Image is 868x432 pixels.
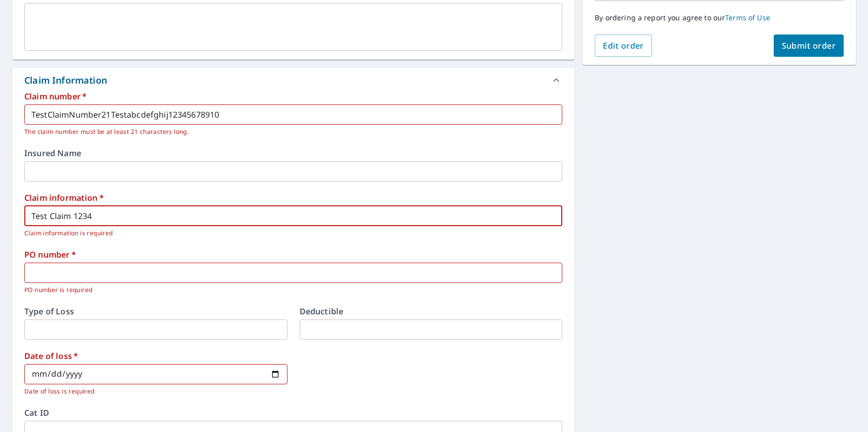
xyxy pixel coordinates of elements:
label: Type of Loss [24,307,287,315]
p: By ordering a report you agree to our [595,13,844,22]
span: Submit order [782,40,836,51]
div: Claim Information [12,68,574,92]
label: PO number [24,250,562,259]
label: Date of loss [24,352,287,360]
label: Claim number [24,92,562,100]
a: Terms of Use [725,13,770,22]
p: Date of loss is required [24,386,280,397]
span: Edit order [603,40,644,51]
label: Insured Name [24,149,562,157]
p: PO number is required [24,285,555,295]
p: The claim number must be at least 21 characters long. [24,127,555,137]
button: Submit order [774,34,844,57]
button: Edit order [595,34,652,57]
label: Cat ID [24,409,562,417]
label: Deductible [300,307,563,315]
p: Claim information is required [24,228,555,238]
label: Claim information [24,194,562,202]
div: Claim Information [24,74,107,87]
